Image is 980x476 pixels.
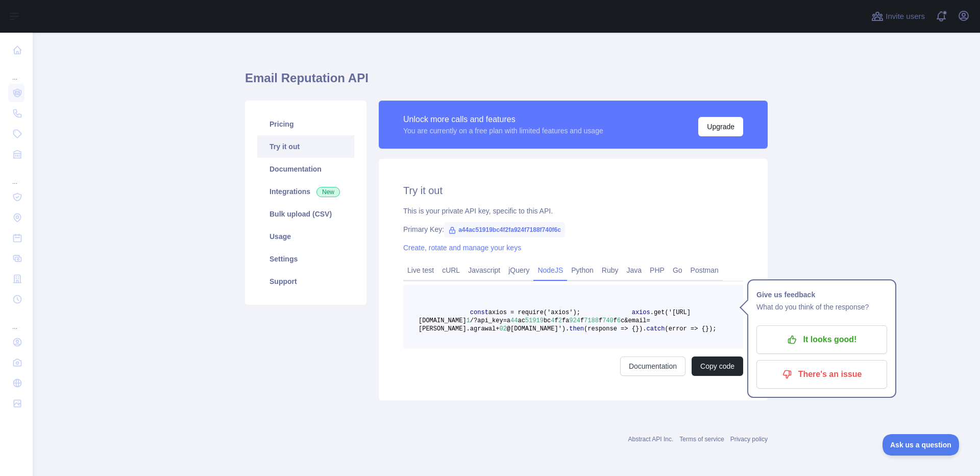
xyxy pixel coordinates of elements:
span: 4 [551,317,554,324]
span: catch [647,325,665,332]
a: Support [257,270,354,293]
a: Integrations New [257,180,354,203]
span: a44ac51919bc4f2fa924f7188f740f6c [444,222,565,237]
a: Create, rotate and manage your keys [403,244,521,252]
a: NodeJS [533,262,567,278]
span: 02 [499,325,506,332]
a: Javascript [464,262,504,278]
div: ... [8,311,24,331]
span: ac [518,317,525,324]
a: Python [567,262,598,278]
a: PHP [646,262,669,278]
a: Abstract API Inc. [628,436,674,443]
a: Bulk upload (CSV) [257,203,354,225]
a: Postman [687,262,723,278]
span: New [316,187,340,197]
span: 7188 [584,317,599,324]
span: 924 [569,317,580,324]
span: f [614,317,617,324]
span: 1 [467,317,470,324]
h1: Give us feedback [756,289,887,301]
iframe: Toggle Customer Support [883,434,960,456]
a: Documentation [257,158,354,180]
span: 740 [602,317,614,324]
a: cURL [438,262,464,278]
a: jQuery [504,262,533,278]
button: It looks good! [756,325,887,354]
span: axios [632,309,650,316]
a: Ruby [598,262,623,278]
div: ... [8,165,24,186]
div: You are currently on a free plan with limited features and usage [403,126,603,136]
p: There's an issue [764,366,879,383]
span: }); [705,325,717,332]
span: (response => { [584,325,635,332]
span: Invite users [886,11,925,22]
span: (error => { [665,325,705,332]
span: 51919 [525,317,544,324]
a: Usage [257,225,354,248]
div: ... [8,61,24,82]
span: axios = require('axios'); [488,309,580,316]
span: f [599,317,602,324]
a: Privacy policy [730,436,768,443]
p: It looks good! [764,331,879,348]
h2: Try it out [403,183,743,198]
a: Live test [403,262,438,278]
span: . [643,325,646,332]
a: Terms of service [679,436,724,443]
span: then [569,325,584,332]
span: . [566,325,569,332]
span: /?api_key=a [470,317,510,324]
span: const [470,309,488,316]
span: 2 [558,317,562,324]
a: Pricing [257,113,354,135]
span: f [580,317,584,324]
div: Primary Key: [403,224,743,234]
a: Try it out [257,135,354,158]
button: Copy code [692,356,743,376]
span: fa [562,317,569,324]
button: There's an issue [756,360,887,389]
p: What do you think of the response? [756,301,887,313]
span: bc [544,317,551,324]
div: Unlock more calls and features [403,113,603,126]
button: Invite users [869,8,927,25]
span: 44 [510,317,518,324]
h1: Email Reputation API [245,70,768,94]
a: Go [669,262,687,278]
button: Upgrade [698,117,743,136]
div: This is your private API key, specific to this API. [403,206,743,216]
a: Settings [257,248,354,270]
a: Documentation [620,356,685,376]
span: @[DOMAIN_NAME]') [507,325,566,332]
a: Java [623,262,646,278]
span: }) [635,325,643,332]
span: f [554,317,558,324]
span: 6 [617,317,621,324]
